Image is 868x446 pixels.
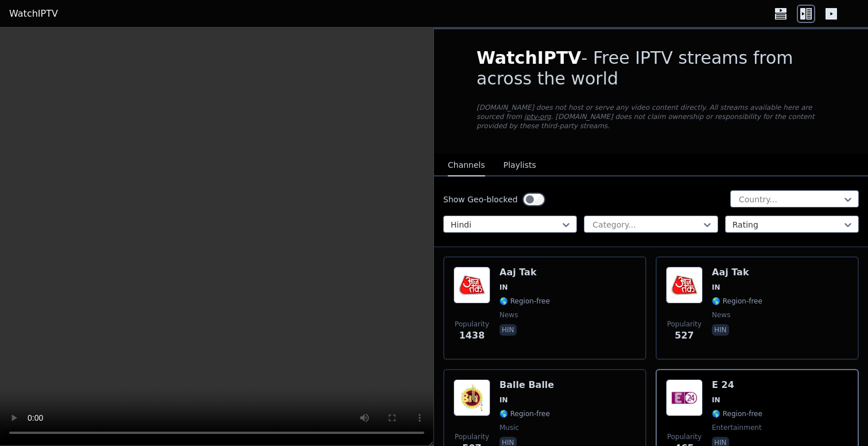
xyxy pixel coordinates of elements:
span: news [712,310,730,320]
span: 1438 [459,329,485,343]
img: E 24 [666,379,703,416]
span: entertainment [712,423,762,432]
img: Balle Balle [454,379,490,416]
button: Playlists [503,155,536,176]
span: 🌎 Region-free [499,297,550,306]
span: 🌎 Region-free [712,409,762,418]
h1: - Free IPTV streams from across the world [476,48,826,89]
span: IN [499,283,508,292]
button: Channels [448,155,485,176]
span: 🌎 Region-free [712,297,762,306]
p: [DOMAIN_NAME] does not host or serve any video content directly. All streams available here are s... [476,103,826,130]
h6: Balle Balle [499,379,554,391]
span: WatchIPTV [476,48,582,68]
span: Popularity [667,320,702,329]
label: Show Geo-blocked [443,194,518,205]
img: Aaj Tak [454,267,490,303]
span: music [499,423,519,432]
span: 527 [675,329,693,343]
span: IN [499,395,508,405]
span: Popularity [667,432,702,441]
p: hin [499,324,517,336]
a: iptv-org [524,113,551,121]
img: Aaj Tak [666,267,703,303]
span: IN [712,283,720,292]
p: hin [712,324,729,336]
span: Popularity [455,432,489,441]
h6: Aaj Tak [499,267,550,278]
span: Popularity [455,320,489,329]
span: news [499,310,518,320]
span: 🌎 Region-free [499,409,550,418]
h6: Aaj Tak [712,267,762,278]
a: WatchIPTV [9,7,58,21]
h6: E 24 [712,379,762,391]
span: IN [712,395,720,405]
